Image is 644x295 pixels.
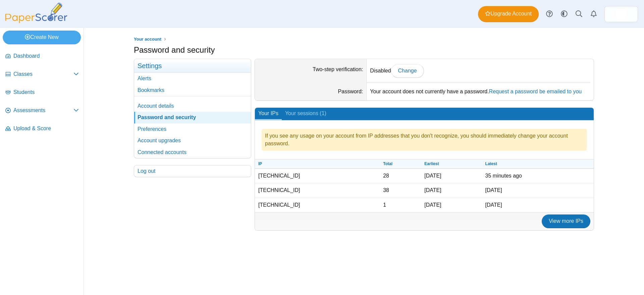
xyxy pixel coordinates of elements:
[604,6,638,22] a: ps.8EHCIG3N8Vt7GEG8
[549,218,583,224] span: View more IPs
[134,37,161,42] span: Your account
[313,66,363,72] label: Two-step verification
[255,169,380,183] td: [TECHNICAL_ID]
[421,159,482,169] th: Earliest
[380,183,421,198] td: 38
[255,198,380,212] td: [TECHNICAL_ID]
[134,124,251,135] a: Preferences
[282,108,330,120] a: Your sessions (1)
[132,35,163,44] a: Your account
[485,173,522,179] time: Oct 5, 2025 at 5:34 PM
[134,135,251,146] a: Account upgrades
[542,214,590,228] a: View more IPs
[380,198,421,212] td: 1
[485,187,502,193] time: Sep 22, 2025 at 12:28 PM
[13,52,79,60] span: Dashboard
[616,9,627,19] img: ps.8EHCIG3N8Vt7GEG8
[424,187,441,193] time: Oct 15, 2024 at 4:37 PM
[3,66,82,83] a: Classes
[3,18,70,24] a: PaperScorer
[3,103,82,119] a: Assessments
[262,129,587,151] div: If you see any usage on your account from IP addresses that you don't recognize, you should immed...
[485,202,502,208] time: May 27, 2025 at 6:32 PM
[134,44,215,56] h1: Password and security
[586,7,601,21] a: Alerts
[478,6,539,22] a: Upgrade Account
[424,173,441,179] time: Oct 5, 2024 at 10:35 AM
[391,64,424,78] a: Change
[338,89,363,94] label: Password
[3,48,82,64] a: Dashboard
[380,159,421,169] th: Total
[482,159,594,169] th: Latest
[13,70,73,78] span: Classes
[380,169,421,183] td: 28
[255,108,282,120] a: Your IPs
[489,89,582,94] a: Request a password be emailed to you
[134,112,251,123] a: Password and security
[255,159,380,169] th: IP
[134,73,251,84] a: Alerts
[3,3,70,23] img: PaperScorer
[3,31,81,44] a: Create New
[3,85,82,101] a: Students
[485,10,532,17] span: Upgrade Account
[367,59,594,83] dd: Disabled
[3,121,82,137] a: Upload & Score
[134,59,251,73] h3: Settings
[424,202,441,208] time: May 27, 2025 at 6:32 PM
[616,9,627,19] span: Scott Richardson
[398,68,417,73] span: Change
[367,83,594,100] dd: Your account does not currently have a password.
[134,165,251,177] a: Log out
[134,85,251,96] a: Bookmarks
[134,147,251,158] a: Connected accounts
[13,107,73,114] span: Assessments
[134,100,251,112] a: Account details
[13,125,79,132] span: Upload & Score
[255,183,380,198] td: [TECHNICAL_ID]
[13,89,79,96] span: Students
